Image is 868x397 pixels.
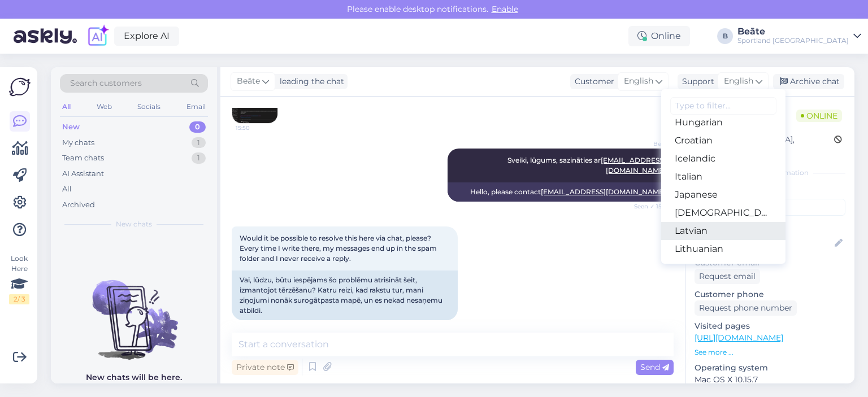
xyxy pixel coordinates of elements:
[275,76,344,88] div: leading the chat
[661,114,785,132] a: Hungarian
[628,26,690,46] div: Online
[796,110,842,122] span: Online
[628,202,670,211] span: Seen ✓ 15:50
[62,137,94,149] div: My chats
[135,99,163,114] div: Socials
[737,36,849,45] div: Sportland [GEOGRAPHIC_DATA]
[570,76,614,88] div: Customer
[116,219,152,229] span: New chats
[661,240,785,258] a: Lithuanian
[51,260,217,361] img: No chats
[695,300,797,316] div: Request phone number
[717,28,733,44] div: B
[94,99,114,114] div: Web
[507,156,666,174] span: Sveiki, lūgums, sazināties ar
[724,75,753,88] span: English
[62,152,104,164] div: Team chats
[184,99,208,114] div: Email
[232,271,458,320] div: Vai, lūdzu, būtu iespējams šo problēmu atrisināt šeit, izmantojot tērzēšanu? Katru reizi, kad rak...
[232,360,298,375] div: Private note
[60,99,73,114] div: All
[235,321,277,329] span: 15:52
[70,77,142,89] span: Search customers
[488,4,522,14] span: Enable
[628,139,670,148] span: Beāte
[773,74,844,89] div: Archive chat
[237,75,260,88] span: Beāte
[695,269,760,284] div: Request email
[670,97,776,115] input: Type to filter...
[737,27,861,45] a: BeāteSportland [GEOGRAPHIC_DATA]
[678,76,714,88] div: Support
[541,187,666,196] a: [EMAIL_ADDRESS][DOMAIN_NAME]
[695,333,783,343] a: [URL][DOMAIN_NAME]
[695,289,845,300] p: Customer phone
[695,374,845,386] p: Mac OS X 10.15.7
[192,137,206,149] div: 1
[62,199,95,211] div: Archived
[189,121,206,133] div: 0
[9,294,29,304] div: 2 / 3
[661,132,785,150] a: Croatian
[661,186,785,204] a: Japanese
[661,258,785,276] a: Norwegian Bokmål
[695,362,845,374] p: Operating system
[695,320,845,332] p: Visited pages
[62,168,104,180] div: AI Assistant
[192,152,206,164] div: 1
[9,76,31,98] img: Askly Logo
[114,27,179,46] a: Explore AI
[62,184,72,195] div: All
[240,234,439,263] span: Would it be possible to resolve this here via chat, please? Every time I write there, my messages...
[640,362,669,372] span: Send
[661,150,785,168] a: Icelandic
[86,372,182,383] p: New chats will be here.
[236,124,278,132] span: 15:50
[601,156,666,174] a: [EMAIL_ADDRESS][DOMAIN_NAME]
[737,27,849,36] div: Beāte
[695,347,845,357] p: See more ...
[86,24,110,48] img: explore-ai
[661,204,785,222] a: [DEMOGRAPHIC_DATA]
[62,121,80,133] div: New
[624,75,653,88] span: English
[448,182,674,202] div: Hello, please contact
[661,222,785,240] a: Latvian
[661,168,785,186] a: Italian
[9,254,29,304] div: Look Here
